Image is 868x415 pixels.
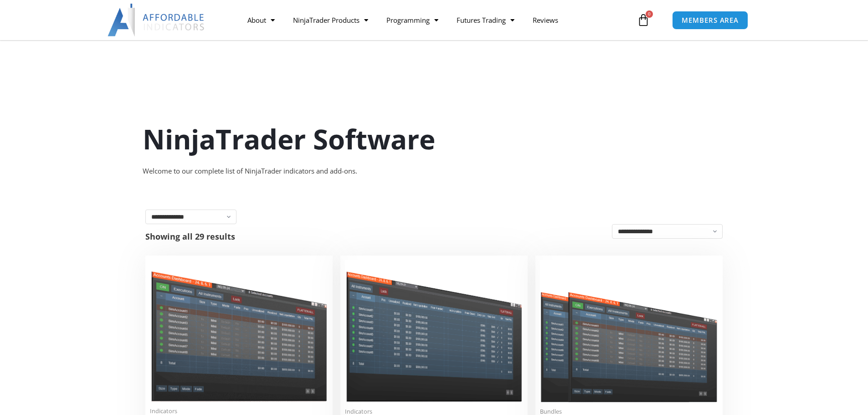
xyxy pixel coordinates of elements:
span: Indicators [150,407,328,415]
p: Showing all 29 results [145,232,235,241]
a: 0 [623,7,663,33]
img: LogoAI | Affordable Indicators – NinjaTrader [108,4,205,36]
a: Futures Trading [447,10,524,31]
a: MEMBERS AREA [672,11,748,30]
nav: Menu [238,10,635,31]
img: Accounts Dashboard Suite [540,260,718,402]
a: NinjaTrader Products [284,10,377,31]
div: Welcome to our complete list of NinjaTrader indicators and add-ons. [143,165,726,178]
img: Account Risk Manager [345,260,523,402]
a: About [238,10,284,31]
span: 0 [646,10,653,18]
select: Shop order [612,224,723,239]
img: Duplicate Account Actions [150,260,328,402]
span: MEMBERS AREA [682,17,739,24]
a: Reviews [524,10,567,31]
h1: NinjaTrader Software [143,120,726,158]
a: Programming [377,10,447,31]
